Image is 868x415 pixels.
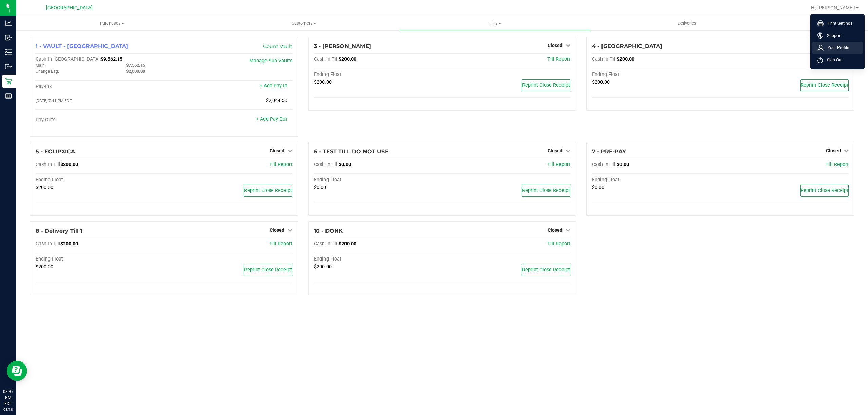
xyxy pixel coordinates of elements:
span: Closed [270,148,284,153]
span: Cash In Till [314,241,339,247]
a: Deliveries [591,16,783,30]
span: Customers [208,20,399,26]
button: Reprint Close Receipt [522,79,570,91]
a: Customers [208,16,399,30]
inline-svg: Inventory [5,49,12,56]
span: Tills [400,20,591,26]
span: $200.00 [60,162,78,167]
span: Reprint Close Receipt [801,82,848,88]
span: $200.00 [339,241,356,247]
span: $2,000.00 [126,69,145,74]
p: 08:37 PM EDT [3,389,13,407]
span: Closed [548,227,563,233]
span: Cash In Till [36,241,60,247]
inline-svg: Reports [5,92,12,99]
span: 10 - DONK [314,228,343,234]
button: Reprint Close Receipt [244,185,292,197]
div: Ending Float [592,177,720,183]
iframe: Resource center [7,361,27,381]
div: Pay-Ins [36,84,164,90]
button: Reprint Close Receipt [800,79,849,91]
span: $9,562.15 [101,56,122,62]
span: Deliveries [669,20,706,26]
span: $200.00 [314,264,332,270]
div: Ending Float [314,71,442,78]
a: + Add Pay-Out [256,116,287,122]
span: Cash In Till [592,56,617,62]
span: Cash In Till [36,162,60,167]
div: Ending Float [36,177,164,183]
span: 5 - ECLIPXICA [36,148,75,155]
a: Till Report [547,56,570,62]
span: 1 - VAULT - [GEOGRAPHIC_DATA] [36,43,128,49]
span: Closed [548,148,563,153]
div: Pay-Outs [36,117,164,123]
li: Sign Out [812,54,863,66]
span: Closed [270,227,284,233]
a: Till Report [547,162,570,167]
button: Reprint Close Receipt [800,185,849,197]
span: Change Bag: [36,69,59,74]
button: Reprint Close Receipt [522,264,570,276]
a: Purchases [16,16,208,30]
button: Reprint Close Receipt [244,264,292,276]
inline-svg: Analytics [5,20,12,26]
a: + Add Pay-In [260,83,287,89]
a: Manage Sub-Vaults [249,58,292,64]
a: Till Report [826,162,849,167]
div: Ending Float [314,177,442,183]
div: Ending Float [592,71,720,78]
div: Ending Float [36,256,164,262]
span: 7 - PRE-PAY [592,148,626,155]
span: Cash In [GEOGRAPHIC_DATA]: [36,56,101,62]
span: Your Profile [824,44,849,51]
span: Till Report [547,241,570,247]
a: Count Vault [263,43,292,49]
a: Till Report [269,162,292,167]
span: Hi, [PERSON_NAME]! [811,5,855,11]
inline-svg: Retail [5,78,12,85]
div: Ending Float [314,256,442,262]
span: Reprint Close Receipt [244,188,292,193]
span: $200.00 [36,185,53,190]
p: 08/18 [3,407,13,412]
span: 4 - [GEOGRAPHIC_DATA] [592,43,662,49]
a: Support [817,32,860,39]
span: $0.00 [339,162,351,167]
span: Reprint Close Receipt [522,188,570,193]
span: $7,562.15 [126,63,145,68]
span: Main: [36,63,46,68]
a: Tills [399,16,591,30]
span: Cash In Till [314,56,339,62]
span: Cash In Till [314,162,339,167]
span: Print Settings [824,20,852,27]
span: Cash In Till [592,162,617,167]
span: Sign Out [823,57,843,63]
span: 8 - Delivery Till 1 [36,228,82,234]
span: $200.00 [339,56,356,62]
span: Reprint Close Receipt [801,188,848,193]
span: [DATE] 7:41 PM EDT [36,98,72,103]
span: Closed [548,43,563,48]
span: Closed [826,148,841,153]
span: $200.00 [592,79,610,85]
span: Purchases [16,20,208,26]
span: Support [823,32,842,39]
span: $0.00 [314,185,326,190]
span: $200.00 [314,79,332,85]
span: [GEOGRAPHIC_DATA] [46,5,93,11]
span: 6 - TEST TILL DO NOT USE [314,148,389,155]
span: 3 - [PERSON_NAME] [314,43,371,49]
span: $0.00 [592,185,604,190]
span: Reprint Close Receipt [522,82,570,88]
inline-svg: Inbound [5,34,12,41]
inline-svg: Outbound [5,63,12,70]
a: Till Report [269,241,292,247]
span: Reprint Close Receipt [522,267,570,273]
button: Reprint Close Receipt [522,185,570,197]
